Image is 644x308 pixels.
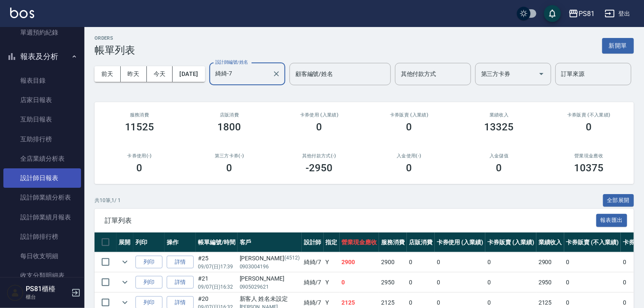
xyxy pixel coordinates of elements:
h3: 0 [227,162,233,174]
th: 客戶 [238,232,302,252]
h2: 第三方卡券(-) [195,153,264,159]
a: 設計師業績月報表 [3,208,81,227]
td: 0 [407,273,435,292]
span: 訂單列表 [105,216,596,225]
p: (4512) [284,254,300,263]
td: 2900 [340,252,379,272]
button: 全部展開 [603,194,634,207]
p: 09/07 (日) 17:39 [198,263,235,270]
img: Person [7,284,24,301]
h3: 10375 [574,162,604,174]
h2: 店販消費 [195,112,264,118]
h3: 0 [137,162,143,174]
button: Clear [271,68,282,80]
td: 0 [340,273,379,292]
th: 設計師 [302,232,324,252]
h2: 卡券使用 (入業績) [284,112,354,118]
button: 新開單 [602,38,634,54]
h3: 13325 [484,121,514,133]
button: expand row [119,256,131,268]
p: 共 10 筆, 1 / 1 [95,197,121,204]
button: expand row [119,276,131,289]
td: 綺綺 /7 [302,252,324,272]
h3: 1800 [218,121,241,133]
h2: 卡券使用(-) [105,153,174,159]
a: 報表目錄 [3,71,81,90]
h2: 入金儲值 [464,153,534,159]
th: 卡券販賣 (不入業績) [564,232,621,252]
a: 互助排行榜 [3,130,81,149]
td: 0 [407,252,435,272]
h2: 卡券販賣 (不入業績) [554,112,624,118]
button: 昨天 [121,66,147,82]
h3: 0 [406,162,412,174]
td: 0 [435,273,486,292]
a: 店家日報表 [3,90,81,110]
h2: 營業現金應收 [554,153,624,159]
h2: 入金使用(-) [374,153,444,159]
a: 新開單 [602,41,634,49]
button: PS81 [565,5,598,22]
h5: PS81櫃檯 [26,285,69,293]
a: 設計師排行榜 [3,227,81,246]
a: 設計師業績分析表 [3,188,81,207]
button: 列印 [135,276,162,289]
a: 全店業績分析表 [3,149,81,168]
img: Logo [10,8,34,18]
th: 列印 [133,232,165,252]
th: 操作 [165,232,196,252]
h3: 11525 [125,121,154,133]
th: 業績收入 [536,232,564,252]
a: 每日收支明細 [3,246,81,266]
h3: -2950 [306,162,333,174]
td: 2950 [536,273,564,292]
h2: 業績收入 [464,112,534,118]
a: 設計師日報表 [3,168,81,188]
button: 報表及分析 [3,46,81,68]
h2: ORDERS [95,35,135,41]
button: 登出 [601,6,634,22]
button: 前天 [95,66,121,82]
p: 0903004196 [240,263,300,270]
h2: 卡券販賣 (入業績) [374,112,444,118]
div: PS81 [579,8,595,19]
td: 2950 [379,273,407,292]
a: 報表匯出 [596,216,628,224]
a: 互助日報表 [3,110,81,129]
button: Open [535,67,548,81]
th: 服務消費 [379,232,407,252]
td: #21 [196,273,238,292]
div: [PERSON_NAME] [240,254,300,263]
td: 0 [485,252,536,272]
a: 詳情 [167,276,194,289]
td: 0 [485,273,536,292]
td: 0 [564,252,621,272]
h3: 0 [586,121,592,133]
th: 指定 [324,232,340,252]
button: [DATE] [173,66,205,82]
th: 展開 [116,232,133,252]
td: Y [324,252,340,272]
td: 2900 [536,252,564,272]
h3: 0 [406,121,412,133]
button: 今天 [147,66,173,82]
button: save [544,5,561,22]
h2: 其他付款方式(-) [284,153,354,159]
label: 設計師編號/姓名 [215,59,248,65]
h3: 0 [496,162,502,174]
th: 營業現金應收 [340,232,379,252]
td: 綺綺 /7 [302,273,324,292]
h3: 帳單列表 [95,44,135,56]
td: 0 [564,273,621,292]
td: 0 [435,252,486,272]
button: 列印 [135,256,162,269]
th: 卡券販賣 (入業績) [485,232,536,252]
th: 卡券使用 (入業績) [435,232,486,252]
td: 2900 [379,252,407,272]
div: 新客人 姓名未設定 [240,294,300,303]
td: Y [324,273,340,292]
h3: 服務消費 [105,112,174,118]
a: 詳情 [167,256,194,269]
td: #25 [196,252,238,272]
h3: 0 [317,121,322,133]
